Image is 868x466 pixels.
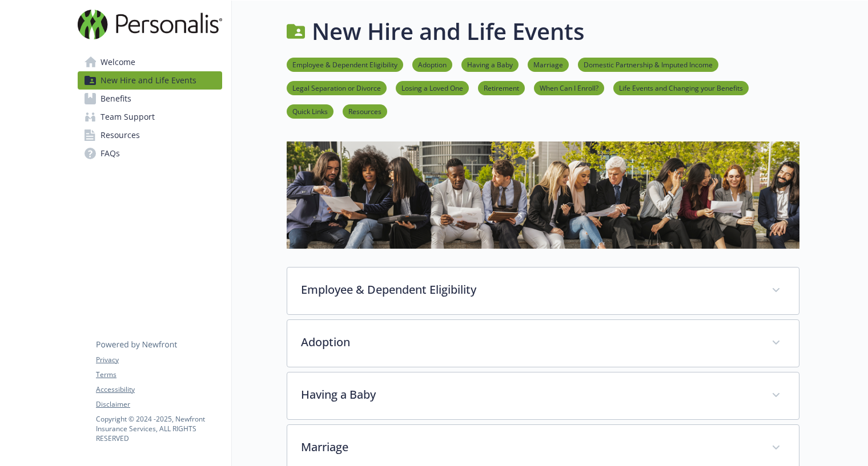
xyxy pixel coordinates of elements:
p: Copyright © 2024 - 2025 , Newfront Insurance Services, ALL RIGHTS RESERVED [96,414,222,443]
span: Benefits [101,90,131,108]
a: Quick Links [287,106,333,116]
a: Legal Separation or Divorce [287,82,387,93]
a: Retirement [478,82,525,93]
a: Losing a Loved One [396,82,469,93]
a: Terms [96,370,222,380]
a: Resources [78,126,222,144]
a: Resources [343,106,387,116]
div: Adoption [287,320,799,367]
a: Having a Baby [461,59,519,70]
h1: New Hire and Life Events [312,14,584,48]
a: New Hire and Life Events [78,71,222,90]
p: Having a Baby [301,386,758,403]
span: FAQs [101,144,120,163]
span: Team Support [101,108,155,126]
p: Adoption [301,334,758,351]
p: Employee & Dependent Eligibility [301,281,758,298]
img: new hire page banner [287,141,799,248]
a: Privacy [96,355,222,365]
a: Adoption [412,59,452,70]
a: FAQs [78,144,222,163]
a: Team Support [78,108,222,126]
span: Resources [101,126,140,144]
p: Marriage [301,439,758,456]
span: New Hire and Life Events [101,71,196,90]
a: When Can I Enroll? [534,82,604,93]
span: Welcome [101,53,135,71]
a: Disclaimer [96,399,222,410]
a: Benefits [78,90,222,108]
a: Life Events and Changing your Benefits [613,82,749,93]
a: Marriage [528,59,569,70]
div: Employee & Dependent Eligibility [287,268,799,314]
a: Accessibility [96,384,222,395]
div: Having a Baby [287,372,799,419]
a: Welcome [78,53,222,71]
a: Employee & Dependent Eligibility [287,59,403,70]
a: Domestic Partnership & Imputed Income [578,59,718,70]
